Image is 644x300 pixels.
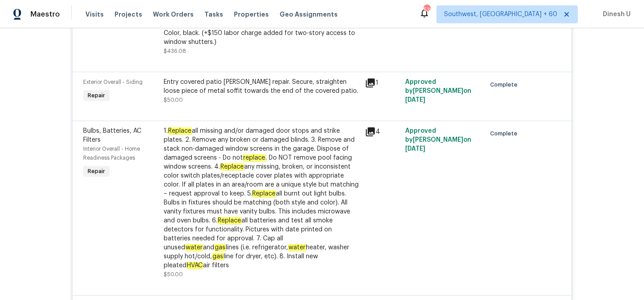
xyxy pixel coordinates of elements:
[217,217,241,224] em: Replace
[153,10,194,19] span: Work Orders
[85,10,104,19] span: Visits
[490,129,521,138] span: Complete
[405,79,471,103] span: Approved by [PERSON_NAME] on
[214,244,226,251] em: gas
[405,97,425,103] span: [DATE]
[84,167,109,176] span: Repair
[243,154,266,161] em: replace
[252,190,276,197] em: Replace
[288,244,306,251] em: water
[164,48,186,54] span: $436.08
[164,126,360,270] div: 1. all missing and/or damaged door stops and strike plates. 2. Remove any broken or damaged blind...
[405,146,425,152] span: [DATE]
[424,5,430,14] div: 530
[599,10,631,19] span: Dinesh U
[164,78,360,96] div: Entry covered patio [PERSON_NAME] repair. Secure, straighten loose piece of metal soffit towards ...
[83,146,140,161] span: Interior Overall - Home Readiness Packages
[83,79,143,85] span: Exterior Overall - Siding
[164,97,183,103] span: $50.00
[212,253,224,260] em: gas
[405,128,471,152] span: Approved by [PERSON_NAME] on
[114,10,142,19] span: Projects
[220,163,244,170] em: Replace
[365,78,400,88] div: 1
[490,80,521,89] span: Complete
[444,10,557,19] span: Southwest, [GEOGRAPHIC_DATA] + 60
[168,127,192,135] em: Replace
[185,244,203,251] em: water
[204,11,223,17] span: Tasks
[280,10,338,19] span: Geo Assignments
[30,10,60,19] span: Maestro
[164,272,183,277] span: $50.00
[83,128,141,143] span: Bulbs, Batteries, AC Filters
[365,126,400,137] div: 4
[84,91,109,100] span: Repair
[186,262,203,269] em: HVAC
[234,10,269,19] span: Properties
